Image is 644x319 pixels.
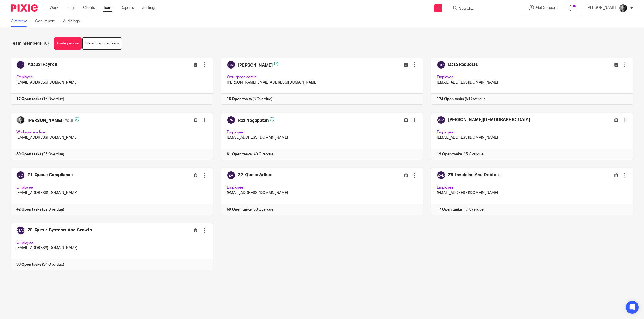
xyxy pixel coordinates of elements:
[66,5,75,10] a: Email
[54,37,82,50] a: Invite people
[83,5,95,10] a: Clients
[63,16,84,27] a: Audit logs
[120,5,134,10] a: Reports
[35,16,59,27] a: Work report
[11,41,49,46] h1: Team members
[142,5,156,10] a: Settings
[11,16,31,27] a: Overview
[536,6,557,10] span: Get Support
[459,6,507,11] input: Search
[587,5,616,10] p: [PERSON_NAME]
[103,5,112,10] a: Team
[82,37,122,50] a: Show inactive users
[619,4,627,12] img: DSC_9061-3.jpg
[11,4,38,12] img: Pixie
[41,41,49,46] span: (10)
[50,5,58,10] a: Work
